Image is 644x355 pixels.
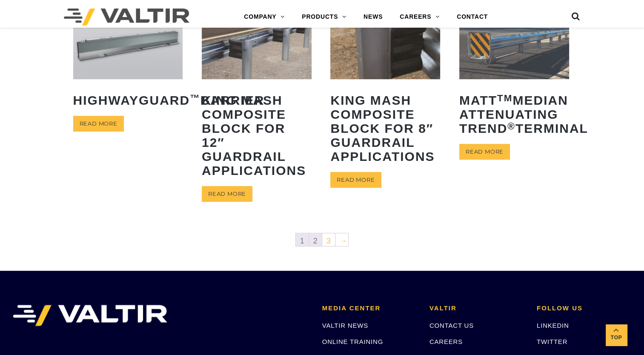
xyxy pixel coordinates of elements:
a: COMPANY [235,9,293,26]
a: Read more about “King MASH Composite Block for 8" Guardrail Applications” [330,172,381,188]
img: Valtir [64,9,189,26]
a: King MASH Composite Block for 12″ Guardrail Applications [202,11,312,184]
a: King MASH Composite Block for 8″ Guardrail Applications [330,11,440,170]
h2: King MASH Composite Block for 8″ Guardrail Applications [330,87,440,170]
a: MATTTMMedian Attenuating TREND®Terminal [459,11,569,142]
h2: HighwayGuard Barrier [73,87,183,114]
a: TWITTER [537,338,567,345]
a: Top [606,324,627,346]
a: Read more about “King MASH Composite Block for 12" Guardrail Applications” [202,186,252,202]
a: ONLINE TRAINING [322,338,383,345]
a: PRODUCTS [293,9,355,26]
a: 3 [322,233,335,246]
a: HighwayGuard™Barrier [73,11,183,114]
a: CAREERS [429,338,463,345]
h2: VALTIR [429,305,524,312]
a: LINKEDIN [537,322,569,329]
a: CONTACT US [429,322,474,329]
a: NEWS [355,9,391,26]
h2: FOLLOW US [537,305,631,312]
sup: ® [507,121,515,132]
a: CONTACT [448,9,496,26]
nav: Product Pagination [73,232,571,249]
a: → [335,233,348,246]
h2: MATT Median Attenuating TREND Terminal [459,87,569,142]
h2: King MASH Composite Block for 12″ Guardrail Applications [202,87,312,184]
a: CAREERS [391,9,448,26]
sup: ™ [190,93,200,103]
a: VALTIR NEWS [322,322,368,329]
a: 2 [309,233,322,246]
h2: MEDIA CENTER [322,305,417,312]
sup: TM [497,93,513,103]
span: Top [606,333,627,343]
a: Read more about “MATTTM Median Attenuating TREND® Terminal” [459,144,510,160]
img: VALTIR [13,305,167,326]
a: Read more about “HighwayGuard™ Barrier” [73,116,124,132]
span: 1 [296,233,309,246]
